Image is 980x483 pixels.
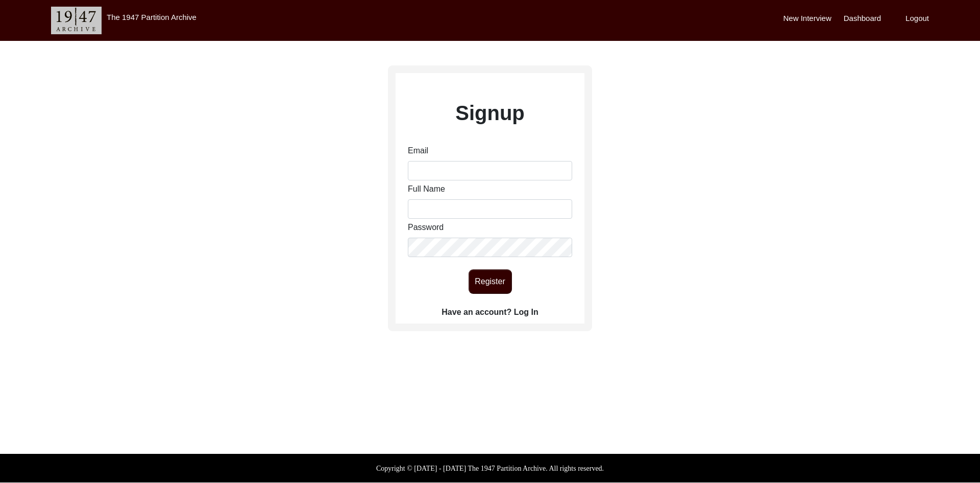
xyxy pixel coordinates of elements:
label: Have an account? Log In [442,306,538,318]
label: Password [408,221,444,234]
label: Copyright © [DATE] - [DATE] The 1947 Partition Archive. All rights reserved. [376,463,604,474]
label: Email [408,145,428,157]
img: header-logo.png [51,7,102,34]
button: Register [469,269,512,294]
label: Signup [455,98,525,128]
label: Full Name [408,183,445,195]
label: New Interview [783,13,831,25]
label: The 1947 Partition Archive [107,13,197,21]
label: Dashboard [844,13,881,25]
label: Logout [905,13,929,25]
